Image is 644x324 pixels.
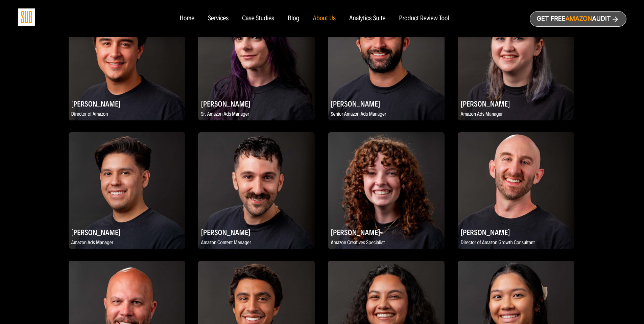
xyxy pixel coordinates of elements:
img: Anna Butts, Amazon Creatives Specialist [328,132,445,249]
a: Analytics Suite [349,15,385,22]
p: Sr. Amazon Ads Manager [198,110,315,119]
img: Sug [18,8,35,26]
p: Senior Amazon Ads Manager [328,110,445,119]
a: Get freeAmazonAudit [530,11,626,27]
a: Services [208,15,229,22]
img: Patrick DeRiso, II, Amazon Content Manager [198,132,315,249]
h2: [PERSON_NAME] [328,226,445,239]
a: Case Studies [242,15,274,22]
a: Product Review Tool [399,15,449,22]
h2: [PERSON_NAME] [198,226,315,239]
a: About Us [313,15,336,22]
img: David Allen, Director of Amazon Growth Consultant [458,132,574,249]
a: Blog [288,15,300,22]
span: Amazon [565,15,592,22]
p: Amazon Ads Manager [458,110,574,119]
h2: [PERSON_NAME] [458,226,574,239]
h2: [PERSON_NAME] [69,97,185,110]
img: Victor Farfan Baltazar, Amazon Ads Manager [69,132,185,249]
img: Alex Peck, Director of Amazon [69,4,185,120]
p: Amazon Content Manager [198,239,315,247]
img: Nikki Valles, Sr. Amazon Ads Manager [198,4,315,120]
h2: [PERSON_NAME] [69,226,185,239]
img: Chelsea Jaffe, Amazon Ads Manager [458,4,574,120]
h2: [PERSON_NAME] [198,97,315,110]
a: Home [180,15,194,22]
p: Director of Amazon [69,110,185,119]
p: Director of Amazon Growth Consultant [458,239,574,247]
img: Anthony Hernandez, Senior Amazon Ads Manager [328,4,445,120]
p: Amazon Creatives Specialist [328,239,445,247]
h2: [PERSON_NAME] [328,97,445,110]
h2: [PERSON_NAME] [458,97,574,110]
p: Amazon Ads Manager [69,239,185,247]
